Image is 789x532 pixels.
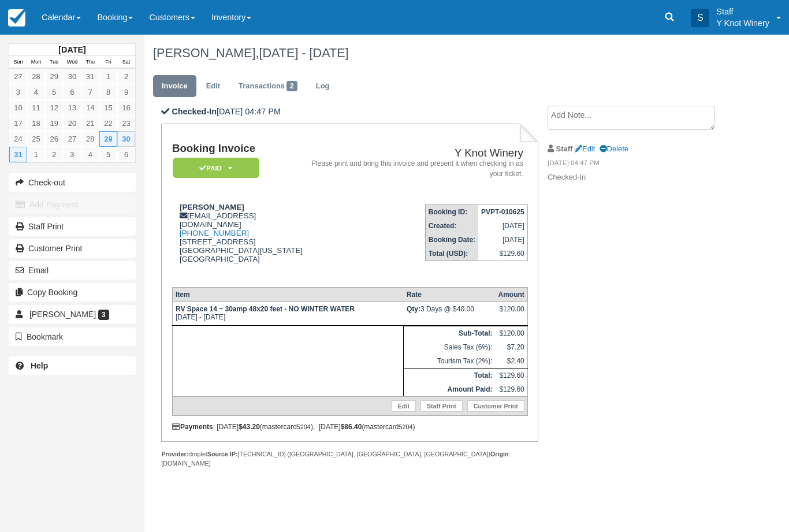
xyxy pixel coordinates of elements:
th: Created: [425,219,478,233]
a: [PERSON_NAME] 3 [9,305,136,323]
a: 1 [27,147,45,162]
td: $2.40 [495,354,527,369]
a: 7 [81,84,99,100]
td: $7.20 [495,340,527,354]
h1: [PERSON_NAME], [153,46,728,60]
span: 2 [286,81,297,91]
th: Total: [404,369,496,383]
h2: Y Knot Winery [311,147,523,159]
a: 30 [63,69,81,84]
strong: Origin [490,451,508,457]
small: 5204 [399,423,412,430]
a: 18 [27,116,45,131]
a: Log [307,75,338,98]
span: [PERSON_NAME] [29,310,96,319]
strong: PVPT-010625 [481,208,524,216]
a: 1 [99,69,117,84]
td: [DATE] [478,219,527,233]
th: Rate [404,288,496,302]
th: Booking Date: [425,233,478,247]
th: Mon [27,56,45,69]
a: 24 [9,131,27,147]
a: 2 [45,147,63,162]
th: Fri [99,56,117,69]
span: 3 [98,310,109,320]
td: $129.60 [495,382,527,397]
b: Help [31,361,48,370]
a: 29 [45,69,63,84]
th: Sun [9,56,27,69]
a: 4 [81,147,99,162]
a: Paid [172,157,255,178]
strong: [DATE] [58,45,85,54]
em: [DATE] 04:47 PM [548,158,728,171]
th: Sub-Total: [404,326,496,341]
td: $120.00 [495,326,527,341]
th: Total (USD): [425,247,478,261]
td: $129.60 [495,369,527,383]
h1: Booking Invoice [172,143,307,155]
strong: $43.20 [239,423,260,431]
strong: RV Space 14 ~ 30amp 48x20 feet - NO WINTER WATER [176,305,355,313]
p: Staff [716,6,769,17]
a: 5 [45,84,63,100]
th: Item [172,288,403,302]
strong: Source IP: [207,451,238,457]
a: 16 [117,100,135,116]
td: Sales Tax (6%): [404,340,496,354]
a: 22 [99,116,117,131]
a: 23 [117,116,135,131]
a: 31 [9,147,27,162]
a: 8 [99,84,117,100]
p: [DATE] 04:47 PM [161,106,538,118]
th: Amount Paid: [404,382,496,397]
td: $129.60 [478,247,527,261]
a: 6 [117,147,135,162]
th: Thu [81,56,99,69]
a: 29 [99,131,117,147]
a: 5 [99,147,117,162]
th: Wed [63,56,81,69]
th: Booking ID: [425,204,478,219]
a: 21 [81,116,99,131]
strong: Staff [556,144,573,153]
a: Edit [392,400,416,412]
a: 31 [81,69,99,84]
a: 25 [27,131,45,147]
button: Email [9,261,136,280]
a: 17 [9,116,27,131]
button: Check-out [9,173,136,192]
div: : [DATE] (mastercard ), [DATE] (mastercard ) [172,423,528,431]
strong: [PERSON_NAME] [180,203,244,211]
button: Add Payment [9,195,136,214]
address: Please print and bring this invoice and present it when checking in as your ticket. [311,159,523,178]
th: Sat [117,56,135,69]
a: 27 [63,131,81,147]
img: checkfront-main-nav-mini-logo.png [8,9,25,27]
strong: Provider: [161,451,188,457]
a: 14 [81,100,99,116]
a: [PHONE_NUMBER] [180,229,249,237]
a: 15 [99,100,117,116]
td: [DATE] [478,233,527,247]
div: $120.00 [498,305,524,322]
a: 6 [63,84,81,100]
a: 3 [63,147,81,162]
td: Tourism Tax (2%): [404,354,496,369]
a: 28 [81,131,99,147]
a: 4 [27,84,45,100]
a: 2 [117,69,135,84]
a: 19 [45,116,63,131]
a: Staff Print [9,217,136,236]
strong: Payments [172,423,213,431]
a: 30 [117,131,135,147]
a: Edit [575,144,595,153]
a: 11 [27,100,45,116]
a: 10 [9,100,27,116]
td: [DATE] - [DATE] [172,302,403,326]
a: 13 [63,100,81,116]
div: droplet [TECHNICAL_ID] ([GEOGRAPHIC_DATA], [GEOGRAPHIC_DATA], [GEOGRAPHIC_DATA]) : [DOMAIN_NAME] [161,450,538,467]
th: Amount [495,288,527,302]
strong: Qty [407,305,420,313]
button: Bookmark [9,328,136,346]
